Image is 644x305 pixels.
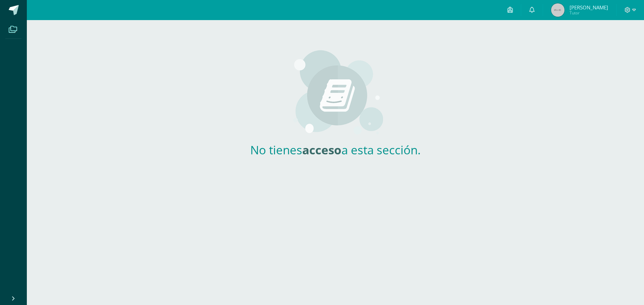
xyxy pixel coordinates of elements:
[288,50,383,137] img: courses_medium.png
[570,4,608,11] span: [PERSON_NAME]
[551,3,565,17] img: 45x45
[570,10,608,16] span: Tutor
[302,142,341,158] strong: acceso
[236,142,434,158] h2: No tienes a esta sección.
